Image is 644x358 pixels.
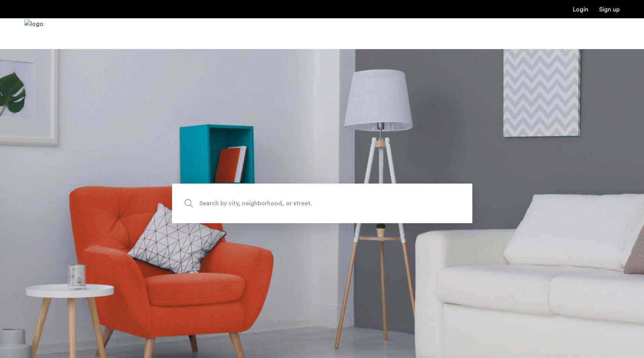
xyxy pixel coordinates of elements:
a: Cazamio Logo [24,19,43,48]
img: logo [24,19,43,48]
a: Login [573,6,588,13]
input: Apartment Search [172,184,472,223]
span: Search by city, neighborhood, or street. [199,198,410,209]
a: Registration [599,6,620,13]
